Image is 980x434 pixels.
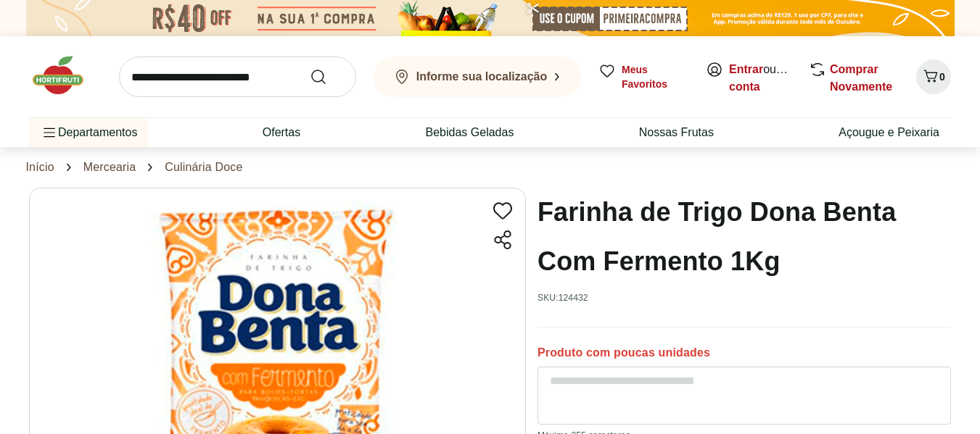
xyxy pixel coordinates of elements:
a: Entrar [729,63,763,75]
a: Açougue e Peixaria [839,124,939,141]
span: ou [729,61,794,96]
p: Produto com poucas unidades [538,345,710,361]
span: 0 [939,71,945,83]
a: Culinária Doce [165,161,242,174]
a: Bebidas Geladas [426,124,514,141]
a: Meus Favoritos [598,62,688,91]
input: search [119,57,356,97]
button: Carrinho [916,59,951,94]
a: Mercearia [83,161,136,174]
h1: Farinha de Trigo Dona Benta Com Fermento 1Kg [538,188,951,286]
a: Início [26,161,54,174]
span: Meus Favoritos [622,62,688,91]
button: Menu [41,115,58,150]
button: Submit Search [310,68,345,85]
a: Comprar Novamente [830,63,892,93]
span: Departamentos [41,115,137,150]
a: Nossas Frutas [639,124,714,141]
img: Hortifruti [29,54,102,97]
b: Informe sua localização [416,70,548,83]
p: SKU: 124432 [538,292,588,304]
a: Ofertas [263,124,300,141]
button: Informe sua localização [374,57,581,97]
